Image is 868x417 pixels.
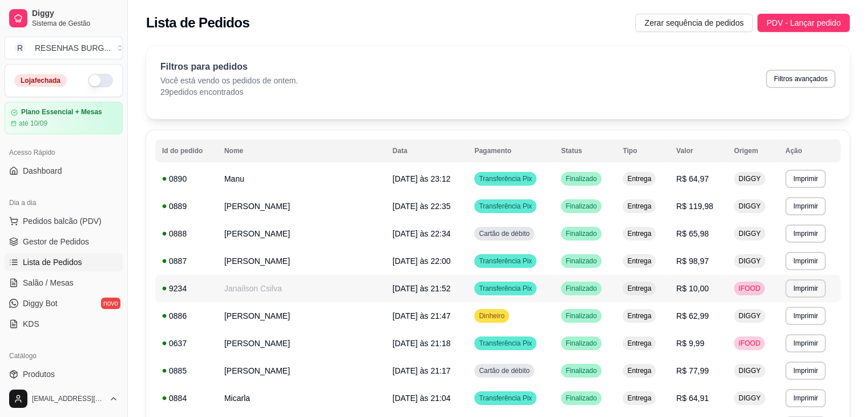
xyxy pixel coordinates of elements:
[563,202,599,211] span: Finalizado
[563,284,599,293] span: Finalizado
[32,394,104,403] span: [EMAIL_ADDRESS][DOMAIN_NAME]
[393,394,451,403] span: [DATE] às 21:04
[5,212,123,230] button: Pedidos balcão (PDV)
[88,74,113,87] button: Alterar Status
[162,201,211,212] div: 0889
[467,139,554,162] th: Pagamento
[766,17,841,29] span: PDV - Lançar pedido
[563,256,599,266] span: Finalizado
[736,256,763,266] span: DIGGY
[23,236,89,247] span: Gestor de Pedidos
[5,347,123,365] div: Catálogo
[563,394,599,403] span: Finalizado
[757,14,850,32] button: PDV - Lançar pedido
[778,139,841,162] th: Ação
[563,311,599,320] span: Finalizado
[625,229,653,238] span: Entrega
[162,255,211,267] div: 0887
[160,60,298,74] p: Filtros para pedidos
[5,274,123,292] a: Salão / Mesas
[477,394,534,403] span: Transferência Pix
[676,202,713,211] span: R$ 119,98
[23,215,102,227] span: Pedidos balcão (PDV)
[160,75,298,86] p: Você está vendo os pedidos de ontem.
[563,339,599,348] span: Finalizado
[21,108,102,117] article: Plano Essencial + Mesas
[217,275,386,302] td: Janailson Csilva
[644,17,744,29] span: Zerar sequência de pedidos
[736,202,763,211] span: DIGGY
[477,339,534,348] span: Transferência Pix
[217,139,386,162] th: Nome
[625,284,653,293] span: Entrega
[736,174,763,183] span: DIGGY
[393,311,451,320] span: [DATE] às 21:47
[727,139,778,162] th: Origem
[14,42,26,54] span: R
[676,256,709,266] span: R$ 98,97
[477,174,534,183] span: Transferência Pix
[5,232,123,251] a: Gestor de Pedidos
[5,5,123,32] a: DiggySistema de Gestão
[785,224,826,243] button: Imprimir
[23,277,74,288] span: Salão / Mesas
[676,229,709,238] span: R$ 65,98
[23,368,55,380] span: Produtos
[162,228,211,239] div: 0888
[5,365,123,383] a: Produtos
[5,385,123,412] button: [EMAIL_ADDRESS][DOMAIN_NAME]
[625,339,653,348] span: Entrega
[217,302,386,330] td: [PERSON_NAME]
[32,19,118,28] span: Sistema de Gestão
[393,339,451,348] span: [DATE] às 21:18
[676,174,709,183] span: R$ 64,97
[393,284,451,293] span: [DATE] às 21:52
[785,362,826,380] button: Imprimir
[736,339,762,348] span: IFOOD
[563,229,599,238] span: Finalizado
[217,330,386,357] td: [PERSON_NAME]
[625,394,653,403] span: Entrega
[14,74,67,87] div: Loja fechada
[635,14,753,32] button: Zerar sequência de pedidos
[5,294,123,312] a: Diggy Botnovo
[785,252,826,270] button: Imprimir
[162,392,211,404] div: 0884
[5,37,123,59] button: Select a team
[676,311,709,320] span: R$ 62,99
[162,310,211,322] div: 0886
[23,256,82,268] span: Lista de Pedidos
[563,366,599,375] span: Finalizado
[477,366,532,375] span: Cartão de débito
[676,339,704,348] span: R$ 9,99
[785,334,826,352] button: Imprimir
[736,229,763,238] span: DIGGY
[393,174,451,183] span: [DATE] às 23:12
[19,119,47,128] article: até 10/09
[162,338,211,349] div: 0637
[5,194,123,212] div: Dia a dia
[146,14,249,32] h2: Lista de Pedidos
[162,283,211,294] div: 9234
[393,256,451,266] span: [DATE] às 22:00
[477,256,534,266] span: Transferência Pix
[736,311,763,320] span: DIGGY
[676,366,709,375] span: R$ 77,99
[5,253,123,271] a: Lista de Pedidos
[217,165,386,193] td: Manu
[477,229,532,238] span: Cartão de débito
[32,9,118,19] span: Diggy
[477,311,507,320] span: Dinheiro
[5,102,123,134] a: Plano Essencial + Mesasaté 10/09
[217,220,386,247] td: [PERSON_NAME]
[785,170,826,188] button: Imprimir
[676,284,709,293] span: R$ 10,00
[393,202,451,211] span: [DATE] às 22:35
[785,389,826,407] button: Imprimir
[625,311,653,320] span: Entrega
[393,229,451,238] span: [DATE] às 22:34
[766,70,835,88] button: Filtros avançados
[5,143,123,162] div: Acesso Rápido
[23,165,62,177] span: Dashboard
[625,256,653,266] span: Entrega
